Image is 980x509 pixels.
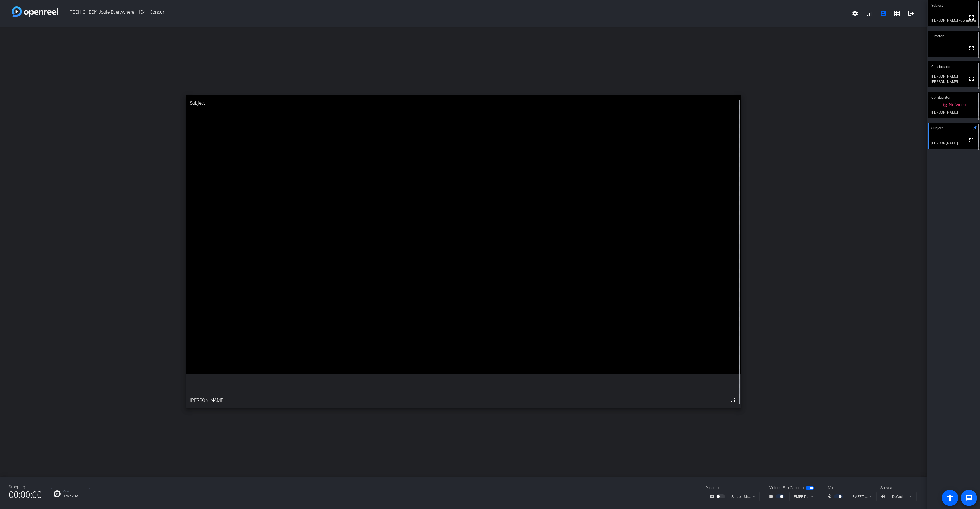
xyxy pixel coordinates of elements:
span: Flip Camera [783,485,804,491]
span: No Video [949,102,966,107]
mat-icon: account_box [880,10,887,17]
mat-icon: message [965,494,972,501]
mat-icon: fullscreen [968,45,975,52]
span: 00:00:00 [9,488,42,502]
div: Subject [185,95,742,111]
p: Group [63,490,87,493]
mat-icon: accessibility [946,494,953,501]
mat-icon: grid_on [894,10,901,17]
mat-icon: volume_up [880,493,887,500]
img: white-gradient.svg [12,6,58,17]
mat-icon: fullscreen [968,75,975,82]
div: Collaborator [928,92,980,103]
mat-icon: fullscreen [968,14,975,21]
p: Everyone [63,494,87,497]
div: Stopping [9,484,42,490]
mat-icon: videocam_outline [769,493,776,500]
div: Present [705,485,764,491]
span: Video [769,485,780,491]
div: Director [928,31,980,42]
span: TECH CHECK Joule Everywhere - 104 - Concur [58,6,848,20]
mat-icon: mic_none [827,493,834,500]
div: Subject [928,123,980,134]
mat-icon: screen_share_outline [709,493,716,500]
div: Speaker [880,485,915,491]
mat-icon: fullscreen [729,396,736,403]
div: Mic [822,485,880,491]
mat-icon: logout [908,10,915,17]
button: signal_cellular_alt [862,6,876,20]
div: Collaborator [928,61,980,72]
img: Chat Icon [54,490,61,497]
mat-icon: settings [852,10,859,17]
mat-icon: fullscreen [968,137,975,144]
